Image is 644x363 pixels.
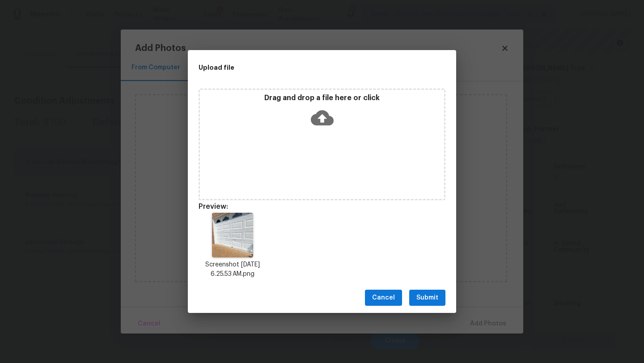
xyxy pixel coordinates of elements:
img: A9lDvVwvS2fHAAAAABJRU5ErkJggg== [212,213,253,257]
button: Cancel [365,290,402,306]
h2: Upload file [199,63,405,72]
span: Cancel [372,292,395,304]
p: Screenshot [DATE] 6.25.53 AM.png [199,260,267,279]
p: Drag and drop a file here or click [200,93,444,103]
button: Submit [409,290,445,306]
span: Submit [416,292,438,304]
